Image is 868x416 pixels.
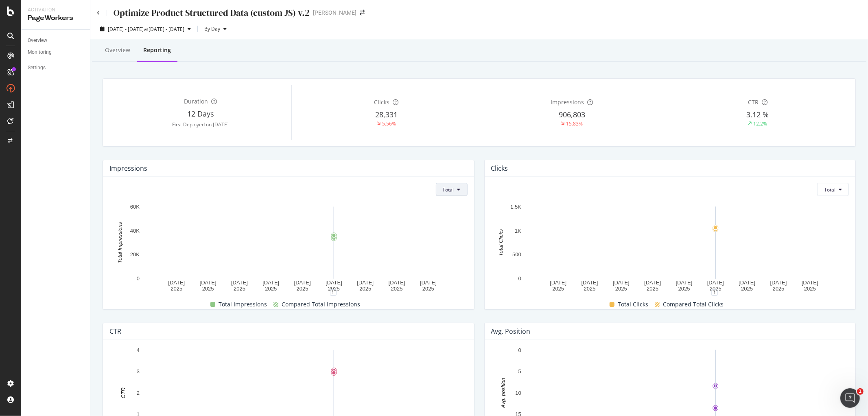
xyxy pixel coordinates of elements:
div: 12.2% [753,120,767,127]
text: [DATE] [357,280,374,286]
span: 12 Days [187,109,214,119]
div: Monitoring [28,48,52,57]
span: [DATE] - [DATE] [108,26,144,33]
text: 20K [130,252,140,258]
span: Total Clicks [618,299,648,309]
span: Compared Total Clicks [663,299,724,309]
div: 15.83% [566,120,583,127]
span: Total [443,186,454,193]
text: 40K [130,228,140,234]
text: [DATE] [613,280,630,286]
a: Settings [28,64,84,72]
text: 2025 [265,286,277,292]
text: [DATE] [420,280,437,286]
text: 2025 [328,286,340,292]
text: 2025 [804,286,816,292]
div: Clicks [491,164,508,172]
text: [DATE] [294,280,311,286]
div: Overview [28,36,47,45]
text: [DATE] [168,280,185,286]
text: CTR [120,388,126,399]
span: Total Impressions [219,299,267,309]
a: Overview [28,36,84,45]
div: Optimize Product Structured Data (custom JS) v.2 [114,7,310,19]
text: 2025 [647,286,658,292]
text: 2025 [741,286,753,292]
span: vs [DATE] - [DATE] [144,26,184,33]
div: arrow-right-arrow-left [360,10,365,15]
span: 1 [857,388,864,395]
svg: A chart. [109,202,464,293]
div: Avg. position [491,327,531,335]
span: Clicks [374,98,389,106]
text: 2025 [678,286,690,292]
span: Duration [184,97,208,105]
text: 0 [518,275,521,282]
text: [DATE] [389,280,405,286]
text: [DATE] [231,280,248,286]
span: Impressions [551,98,584,106]
text: 1K [515,228,521,234]
text: 2025 [615,286,627,292]
div: 1 [711,289,718,296]
text: 3 [137,369,140,375]
text: 2025 [391,286,403,292]
text: 2025 [710,286,722,292]
text: 2025 [297,286,308,292]
text: [DATE] [707,280,724,286]
text: 5 [518,369,521,375]
text: [DATE] [676,280,692,286]
text: 500 [512,252,521,258]
div: 1 [330,289,337,296]
div: Activation [28,7,83,13]
text: 2025 [584,286,595,292]
button: Total [436,183,468,196]
text: [DATE] [739,280,755,286]
text: Total Clicks [498,229,504,256]
text: 4 [137,347,140,353]
text: 2025 [422,286,434,292]
text: [DATE] [200,280,216,286]
text: 60K [130,204,140,210]
text: 10 [515,390,521,396]
text: [DATE] [326,280,342,286]
text: 2025 [171,286,182,292]
div: Impressions [109,164,147,172]
span: 28,331 [375,110,398,119]
a: Monitoring [28,48,84,57]
text: 2025 [772,286,784,292]
div: Overview [105,46,130,54]
div: Settings [28,64,46,72]
text: 2025 [359,286,371,292]
a: Click to go back [97,11,100,15]
span: Total [824,186,835,193]
text: [DATE] [581,280,598,286]
svg: A chart. [491,202,846,293]
text: [DATE] [770,280,787,286]
span: 906,803 [559,110,585,119]
div: Reporting [143,46,171,54]
span: CTR [748,98,759,106]
div: PageWorkers [28,13,83,23]
text: Total Impressions [117,222,123,264]
text: Avg. position [500,378,506,409]
div: First Deployed on [DATE] [109,121,291,128]
span: 3.12 % [746,110,769,119]
text: 2 [137,390,140,396]
div: 5.56% [382,120,396,127]
text: 2025 [202,286,214,292]
text: [DATE] [550,280,566,286]
text: 2025 [552,286,564,292]
div: [PERSON_NAME] [313,9,356,17]
button: [DATE] - [DATE]vs[DATE] - [DATE] [97,22,194,35]
text: [DATE] [644,280,661,286]
div: CTR [109,327,121,335]
button: By Day [201,22,230,35]
text: 0 [137,275,140,282]
span: Compared Total Impressions [282,299,360,309]
text: [DATE] [262,280,279,286]
button: Total [817,183,849,196]
text: 2025 [234,286,245,292]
